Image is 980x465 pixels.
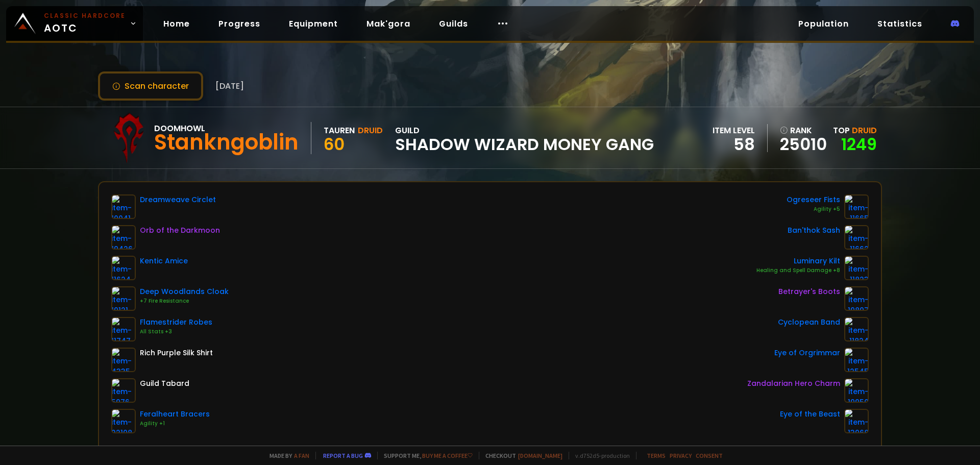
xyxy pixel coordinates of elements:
img: item-4335 [111,348,136,372]
a: a fan [294,452,309,459]
span: [DATE] [215,80,244,92]
div: Kentic Amice [140,256,188,266]
small: Classic Hardcore [44,11,126,20]
img: item-11823 [844,256,869,280]
div: Deep Woodlands Cloak [140,286,229,297]
img: item-11624 [111,256,136,280]
img: item-11747 [111,317,136,341]
a: Population [790,13,857,34]
img: item-11665 [844,194,869,219]
a: Classic HardcoreAOTC [6,6,143,41]
a: 1249 [841,133,877,156]
div: Dreamweave Circlet [140,194,216,205]
div: Top [833,124,877,137]
img: item-12545 [844,348,869,372]
a: Privacy [670,452,692,459]
div: Agility +5 [787,205,840,213]
div: Eye of Orgrimmar [774,348,840,358]
img: item-19950 [844,378,869,403]
div: Orb of the Darkmoon [140,225,220,236]
a: Terms [647,452,666,459]
span: Checkout [479,452,562,459]
div: Druid [358,124,383,137]
div: item level [713,124,755,137]
a: 25010 [780,137,827,152]
img: item-19121 [111,286,136,311]
div: Doomhowl [154,122,299,135]
a: Buy me a coffee [422,452,473,459]
a: Guilds [431,13,476,34]
div: Rich Purple Silk Shirt [140,348,213,358]
div: rank [780,124,827,137]
a: Report a bug [323,452,363,459]
div: Zandalarian Hero Charm [747,378,840,389]
a: Equipment [281,13,346,34]
span: Support me, [377,452,473,459]
div: Tauren [324,124,355,137]
span: v. d752d5 - production [569,452,630,459]
span: Shadow Wizard Money Gang [395,137,654,152]
div: Healing and Spell Damage +8 [756,266,840,275]
span: Druid [852,125,877,136]
div: Agility +1 [140,420,210,428]
img: item-22108 [111,409,136,433]
div: Stankngoblin [154,135,299,150]
span: AOTC [44,11,126,36]
div: Ban'thok Sash [788,225,840,236]
span: 60 [324,133,345,156]
div: Flamestrider Robes [140,317,212,328]
div: 58 [713,137,755,152]
img: item-13968 [844,409,869,433]
div: guild [395,124,654,152]
a: Home [155,13,198,34]
div: Luminary Kilt [756,256,840,266]
img: item-11662 [844,225,869,250]
img: item-5976 [111,378,136,403]
div: Ogreseer Fists [787,194,840,205]
div: Feralheart Bracers [140,409,210,420]
a: Statistics [869,13,930,34]
div: Cyclopean Band [778,317,840,328]
button: Scan character [98,71,203,101]
div: Guild Tabard [140,378,189,389]
a: [DOMAIN_NAME] [518,452,562,459]
img: item-19897 [844,286,869,311]
a: Mak'gora [358,13,419,34]
img: item-19426 [111,225,136,250]
span: Made by [263,452,309,459]
div: All Stats +3 [140,328,212,336]
img: item-11824 [844,317,869,341]
div: +7 Fire Resistance [140,297,229,305]
a: Progress [210,13,268,34]
div: Eye of the Beast [780,409,840,420]
a: Consent [696,452,723,459]
div: Betrayer's Boots [778,286,840,297]
img: item-10041 [111,194,136,219]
